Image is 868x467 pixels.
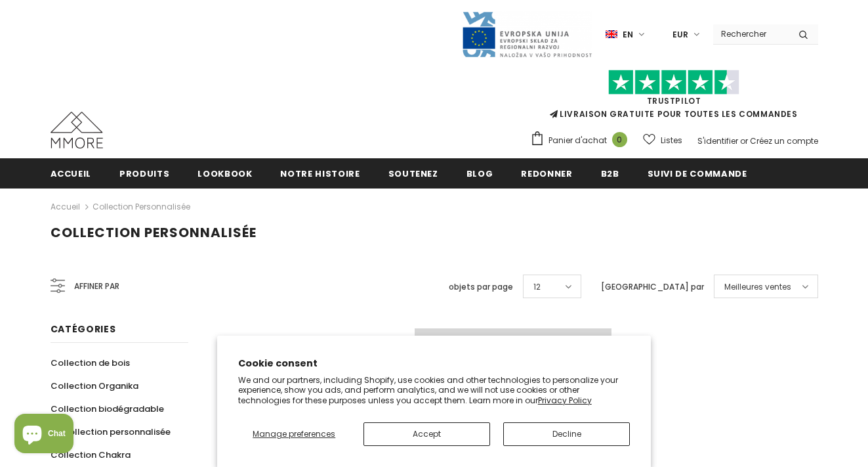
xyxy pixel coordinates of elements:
[51,351,130,374] a: Collection de bois
[51,322,116,336] span: Catégories
[238,375,630,406] p: We and our partners, including Shopify, use cookies and other technologies to personalize your ex...
[601,158,619,188] a: B2B
[449,280,513,294] label: objets par page
[51,420,171,443] a: Collection personnalisée
[612,132,627,147] span: 0
[466,158,493,188] a: Blog
[280,158,360,188] a: Notre histoire
[601,280,704,294] label: [GEOGRAPHIC_DATA] par
[119,167,169,180] span: Produits
[253,428,335,439] span: Manage preferences
[388,158,438,188] a: soutenez
[661,134,682,147] span: Listes
[648,158,747,188] a: Suivi de commande
[51,199,80,215] a: Accueil
[238,422,350,446] button: Manage preferences
[672,28,688,41] span: EUR
[51,158,92,188] a: Accueil
[713,24,789,43] input: Search Site
[740,135,748,146] span: or
[608,70,739,95] img: Faites confiance aux étoiles pilotes
[647,95,701,106] a: TrustPilot
[461,11,592,58] img: Javni Razpis
[74,279,119,294] span: Affiner par
[238,357,630,370] h2: Cookie consent
[51,374,138,397] a: Collection Organika
[197,158,252,188] a: Lookbook
[538,395,592,406] a: Privacy Policy
[503,422,630,446] button: Decline
[466,167,493,180] span: Blog
[697,135,738,146] a: S'identifier
[530,131,634,150] a: Panier d'achat 0
[197,167,252,180] span: Lookbook
[606,29,617,40] img: i-lang-1.png
[750,135,818,146] a: Créez un compte
[119,158,169,188] a: Produits
[388,167,438,180] span: soutenez
[10,414,77,456] inbox-online-store-chat: Shopify online store chat
[724,280,791,294] span: Meilleures ventes
[93,201,190,212] a: Collection personnalisée
[51,449,131,461] span: Collection Chakra
[643,129,682,152] a: Listes
[521,158,572,188] a: Redonner
[51,397,164,420] a: Collection biodégradable
[51,167,92,180] span: Accueil
[533,280,541,294] span: 12
[461,28,592,39] a: Javni Razpis
[648,167,747,180] span: Suivi de commande
[363,422,490,446] button: Accept
[51,357,130,369] span: Collection de bois
[601,167,619,180] span: B2B
[62,426,171,438] span: Collection personnalisée
[530,76,818,120] span: LIVRAISON GRATUITE POUR TOUTES LES COMMANDES
[521,167,572,180] span: Redonner
[51,380,138,392] span: Collection Organika
[51,403,164,415] span: Collection biodégradable
[548,134,607,147] span: Panier d'achat
[623,28,633,41] span: en
[51,443,131,466] a: Collection Chakra
[51,112,103,148] img: Cas MMORE
[51,223,257,242] span: Collection personnalisée
[280,167,360,180] span: Notre histoire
